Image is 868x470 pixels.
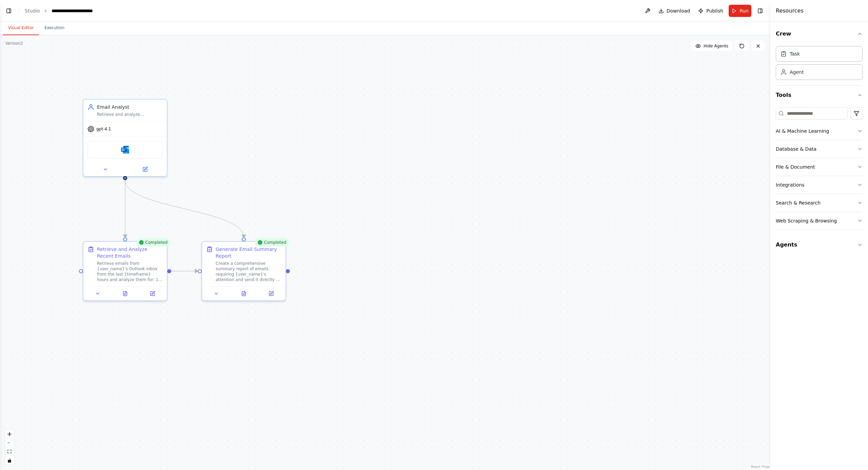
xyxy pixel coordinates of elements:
[216,246,281,259] div: Generate Email Summary Report
[776,86,863,105] button: Tools
[5,439,14,447] button: zoom out
[776,140,863,158] button: Database & Data
[776,24,863,43] button: Crew
[122,180,129,237] g: Edge from f23682df-21ed-4d66-8624-0f6bbfc30d26 to 36f84309-814d-47c8-8e1e-8375e259d41c
[656,5,693,17] button: Download
[171,268,198,275] g: Edge from 36f84309-814d-47c8-8e1e-8375e259d41c to 898a8e61-d0bb-475c-bb47-a1c94f6af3eb
[97,261,163,282] div: Retrieve emails from {user_name}'s Outlook inbox from the last {timeframe} hours and analyze them...
[776,164,815,170] div: File & Document
[776,235,863,254] button: Agents
[201,241,286,301] div: CompletedGenerate Email Summary ReportCreate a comprehensive summary report of emails requiring {...
[729,5,751,17] button: Run
[739,7,749,14] span: Run
[776,146,816,152] div: Database & Data
[790,69,804,76] div: Agent
[121,146,129,154] img: Microsoft Outlook
[216,261,281,282] div: Create a comprehensive summary report of emails requiring {user_name}'s attention and send it dir...
[83,241,167,301] div: CompletedRetrieve and Analyze Recent EmailsRetrieve emails from {user_name}'s Outlook inbox from ...
[755,6,765,16] button: Hide right sidebar
[255,238,289,247] div: Completed
[4,6,14,16] button: Show left sidebar
[111,290,140,298] button: View output
[776,158,863,176] button: File & Document
[230,290,258,298] button: View output
[96,126,111,132] span: gpt-4.1
[25,7,93,14] nav: breadcrumb
[776,7,804,15] h4: Resources
[776,181,804,188] div: Integrations
[5,456,14,465] button: toggle interactivity
[126,165,164,173] button: Open in side panel
[776,176,863,194] button: Integrations
[97,112,163,117] div: Retrieve and analyze {user_name}'s Outlook emails from the last {timeframe} hours, filtering out ...
[776,122,863,140] button: AI & Machine Learning
[141,290,164,298] button: Open in side panel
[5,447,14,456] button: fit view
[83,99,167,177] div: Email AnalystRetrieve and analyze {user_name}'s Outlook emails from the last {timeframe} hours, f...
[776,194,863,212] button: Search & Research
[39,21,70,35] button: Execution
[122,180,247,237] g: Edge from f23682df-21ed-4d66-8624-0f6bbfc30d26 to 898a8e61-d0bb-475c-bb47-a1c94f6af3eb
[136,238,170,247] div: Completed
[97,246,163,259] div: Retrieve and Analyze Recent Emails
[776,217,837,224] div: Web Scraping & Browsing
[695,5,726,17] button: Publish
[97,104,163,110] div: Email Analyst
[776,128,829,134] div: AI & Machine Learning
[5,430,14,439] button: zoom in
[691,41,732,51] button: Hide Agents
[5,41,23,46] div: Version 2
[259,290,283,298] button: Open in side panel
[667,7,690,14] span: Download
[790,50,800,57] div: Task
[3,21,39,35] button: Visual Editor
[704,43,728,49] span: Hide Agents
[25,8,40,14] a: Studio
[776,43,863,85] div: Crew
[706,7,723,14] span: Publish
[5,430,14,465] div: React Flow controls
[776,212,863,230] button: Web Scraping & Browsing
[751,465,769,469] a: React Flow attribution
[776,199,821,206] div: Search & Research
[776,105,863,235] div: Tools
